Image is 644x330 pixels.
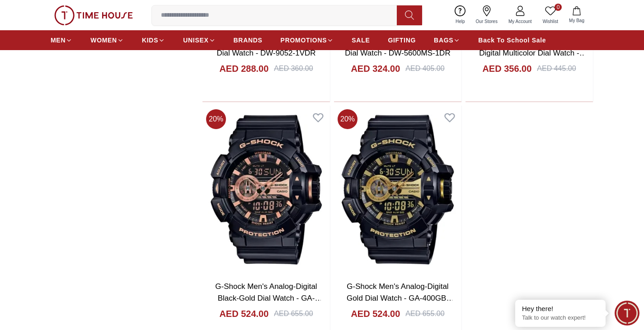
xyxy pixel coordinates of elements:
[234,36,263,45] span: BRANDS
[434,36,453,45] span: BAGS
[452,18,469,25] span: Help
[450,4,470,27] a: Help
[352,32,370,48] a: SALE
[564,5,590,26] button: My Bag
[334,106,461,274] img: G-Shock Men's Analog-Digital Gold Dial Watch - GA-400GB-1A9
[51,36,66,45] span: MEN
[345,37,450,57] a: G-Shock Men's Digital Grey Dial Watch - DW-5600MS-1DR
[478,32,546,48] a: Back To School Sale
[479,37,587,69] a: G-Shock Women's Analog-Digital Multicolor Dial Watch - BGA-280TD-7ADR
[142,36,158,45] span: KIDS
[215,282,322,314] a: G-Shock Men's Analog-Digital Black-Gold Dial Watch - GA-400GB-1A4
[565,17,588,24] span: My Bag
[219,307,268,320] h4: AED 524.00
[351,307,400,320] h4: AED 524.00
[274,308,313,319] div: AED 655.00
[478,36,546,45] span: Back To School Sale
[539,18,562,25] span: Wishlist
[202,106,330,274] img: G-Shock Men's Analog-Digital Black-Gold Dial Watch - GA-400GB-1A4
[206,109,226,129] span: 20 %
[90,36,117,45] span: WOMEN
[405,308,444,319] div: AED 655.00
[281,36,327,45] span: PROMOTIONS
[219,62,268,75] h4: AED 288.00
[281,32,334,48] a: PROMOTIONS
[51,32,72,48] a: MEN
[522,314,599,322] p: Talk to our watch expert!
[472,18,501,25] span: Our Stores
[615,301,639,325] div: Chat Widget
[405,63,444,74] div: AED 405.00
[234,32,263,48] a: BRANDS
[470,4,503,27] a: Our Stores
[388,36,416,45] span: GIFTING
[183,32,215,48] a: UNISEX
[347,282,454,314] a: G-Shock Men's Analog-Digital Gold Dial Watch - GA-400GB-1A9
[388,32,416,48] a: GIFTING
[555,4,562,11] span: 0
[183,36,208,45] span: UNISEX
[142,32,165,48] a: KIDS
[54,5,133,25] img: ...
[216,37,315,57] a: G-Shock Men's Digital Grey Dial Watch - DW-9052-1VDR
[537,63,576,74] div: AED 445.00
[537,4,564,27] a: 0Wishlist
[90,32,124,48] a: WOMEN
[338,109,357,129] span: 20 %
[352,36,370,45] span: SALE
[505,18,536,25] span: My Account
[434,32,460,48] a: BAGS
[482,62,531,75] h4: AED 356.00
[522,304,599,313] div: Hey there!
[274,63,313,74] div: AED 360.00
[351,62,400,75] h4: AED 324.00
